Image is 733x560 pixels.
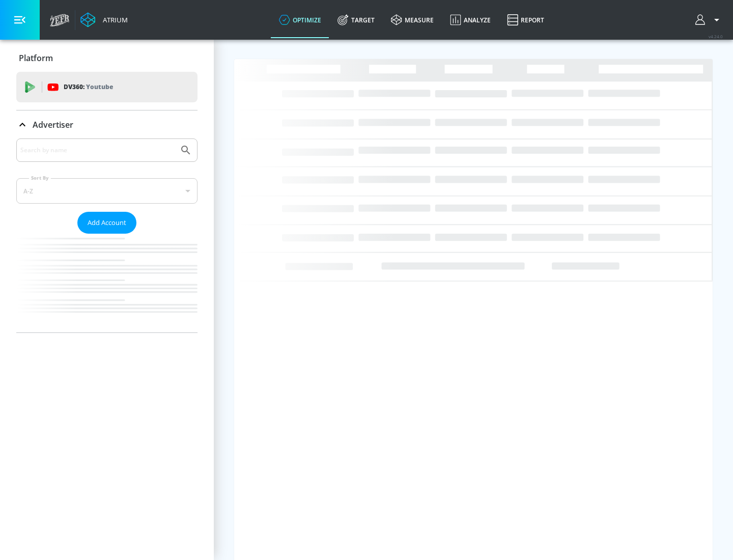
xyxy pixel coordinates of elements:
[20,144,175,157] input: Search by name
[16,44,198,72] div: Platform
[16,234,198,332] nav: list of Advertiser
[33,119,73,130] p: Advertiser
[99,15,128,24] div: Atrium
[383,2,442,38] a: measure
[271,2,329,38] a: optimize
[442,2,499,38] a: Analyze
[329,2,383,38] a: Target
[77,212,136,234] button: Add Account
[709,34,723,39] span: v 4.24.0
[64,81,113,93] p: DV360:
[86,81,113,92] p: Youtube
[29,175,51,181] label: Sort By
[16,178,198,204] div: A-Z
[80,12,128,27] a: Atrium
[499,2,552,38] a: Report
[16,138,198,332] div: Advertiser
[16,110,198,139] div: Advertiser
[19,52,53,64] p: Platform
[88,217,126,229] span: Add Account
[16,72,198,102] div: DV360: Youtube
